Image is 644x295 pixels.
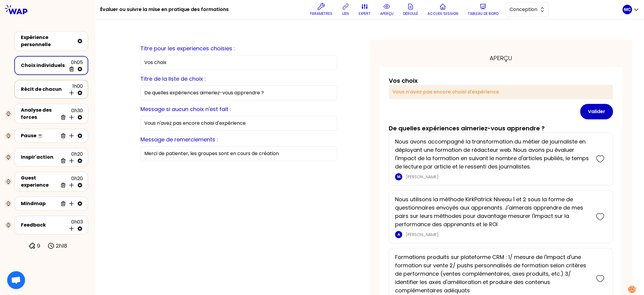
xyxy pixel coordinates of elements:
[37,242,40,250] p: 9
[140,105,231,113] label: Message si aucun choix n'est fait :
[468,11,499,16] p: Tableau de bord
[21,132,58,139] div: Pause ☕️
[7,271,25,289] div: Ouvrir le chat
[397,174,400,179] p: M
[356,1,373,18] button: expert
[506,2,549,17] button: Conception
[310,11,332,16] p: Paramètres
[380,11,394,16] p: aperçu
[379,54,623,62] div: aperçu
[580,104,613,119] button: Valider
[58,151,83,164] div: 0h20
[425,1,461,18] button: Accueil session
[21,154,58,161] div: Inspir'action
[401,1,420,18] button: Déroulé
[58,175,83,188] div: 0h20
[395,253,590,295] p: Formations produits sur plateforme CRM : 1/ mesure de l'impact d'une formation sur vente 2/ pushs...
[308,1,335,18] button: Paramètres
[66,59,83,72] div: 0h05
[389,85,613,99] div: Vous n'avez pas encore choisi d'expérience
[342,11,349,16] p: lien
[397,232,400,237] p: A
[624,7,631,13] p: MC
[406,174,590,180] p: [PERSON_NAME]
[340,1,352,18] button: lien
[56,242,67,250] p: 2h18
[140,75,206,82] label: Titre de la liste de choix :
[21,34,75,48] div: Expérience personnelle
[389,77,418,85] h3: Vos choix
[21,174,58,189] div: Guest experience
[406,232,590,238] p: [PERSON_NAME]
[21,200,58,207] div: Mindmap
[21,62,66,69] div: Choix individuels
[465,1,501,18] button: Tableau de bord
[58,107,83,120] div: 0h30
[21,86,66,93] div: Récit de chacun
[66,218,83,232] div: 0h03
[623,5,639,14] button: MC
[21,107,58,121] div: Analyse des forces
[378,1,396,18] button: aperçu
[140,45,235,52] label: Titre pour les experiences choisies :
[428,11,458,16] p: Accueil session
[510,6,536,13] span: Conception
[140,136,218,143] label: Message de remerciements :
[389,124,545,132] h3: De quelles expériences aimeriez-vous apprendre ?
[21,221,66,229] div: Feedback
[395,138,590,171] p: Nous avons accompagné la transformation du métier de journaliste en déployant une formation de ré...
[403,11,418,16] p: Déroulé
[66,83,83,96] div: 1h00
[395,195,590,229] p: Nous utilisons la méthode KirkPatrick Niveau 1 et 2 sous la forme de questionnaires envoyés aux a...
[359,11,371,16] p: expert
